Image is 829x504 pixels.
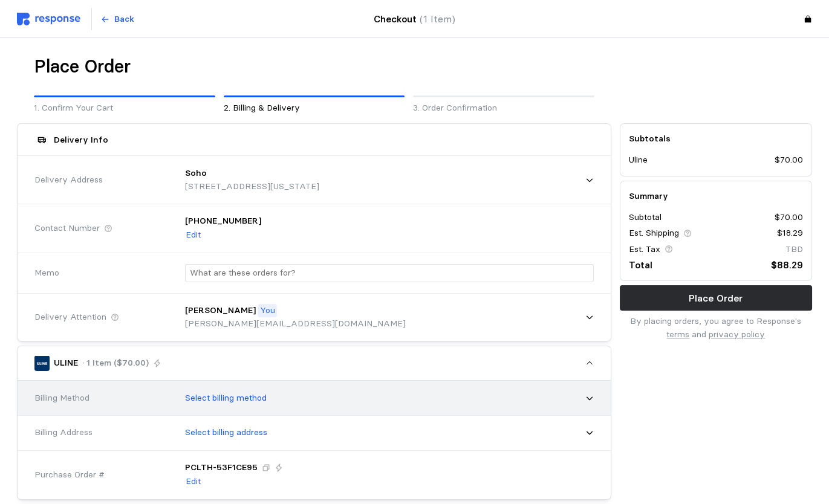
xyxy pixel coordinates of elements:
p: Edit [186,228,201,242]
p: [STREET_ADDRESS][US_STATE] [185,180,319,193]
p: [PERSON_NAME][EMAIL_ADDRESS][DOMAIN_NAME] [185,317,406,331]
p: ULINE [54,357,78,370]
p: $70.00 [775,153,803,167]
span: Delivery Attention [34,311,106,324]
button: Back [94,8,141,31]
p: 1. Confirm Your Cart [34,102,215,115]
p: 3. Order Confirmation [413,102,594,115]
span: Memo [34,267,59,280]
span: (1 Item) [420,13,455,25]
span: Billing Address [34,426,93,439]
p: [PHONE_NUMBER] [185,215,261,228]
span: Billing Method [34,392,89,405]
p: Est. Shipping [629,227,679,240]
p: Uline [629,153,648,167]
div: ULINE· 1 Item ($70.00) [18,381,611,499]
span: Contact Number [34,222,100,235]
p: Select billing method [185,392,267,405]
img: svg%3e [17,13,80,25]
button: Edit [185,474,201,489]
p: Total [629,257,652,273]
p: $70.00 [775,211,803,224]
p: Place Order [689,291,743,306]
p: Select billing address [185,426,267,439]
a: terms [666,329,689,340]
span: Purchase Order # [34,468,105,482]
button: Place Order [620,285,812,311]
p: You [260,304,275,317]
h5: Delivery Info [54,134,108,146]
span: Delivery Address [34,173,103,187]
p: PCLTH-53F1CE95 [185,461,258,474]
p: By placing orders, you agree to Response's and [620,315,812,341]
p: Back [114,13,134,26]
p: Subtotal [629,211,662,224]
p: TBD [785,243,803,256]
p: Est. Tax [629,243,660,256]
input: What are these orders for? [190,265,589,282]
a: privacy policy [709,329,765,340]
p: $88.29 [771,257,803,273]
p: Soho [185,167,207,180]
p: 2. Billing & Delivery [224,102,405,115]
button: Edit [185,228,201,242]
h1: Place Order [34,55,131,79]
h5: Summary [629,190,803,202]
p: Edit [186,475,201,488]
p: · 1 Item ($70.00) [82,357,149,370]
h5: Subtotals [629,132,803,145]
h4: Checkout [374,11,455,27]
button: ULINE· 1 Item ($70.00) [18,346,611,380]
p: [PERSON_NAME] [185,304,256,317]
p: $18.29 [777,227,803,240]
